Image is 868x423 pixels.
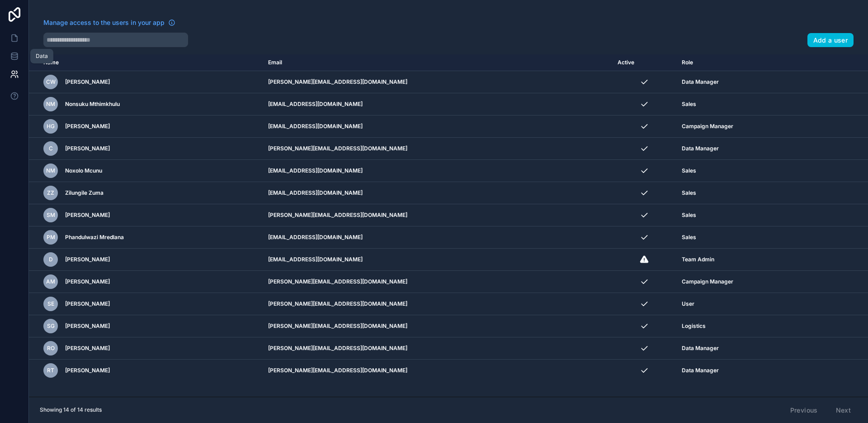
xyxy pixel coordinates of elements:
[263,160,612,182] td: [EMAIL_ADDRESS][DOMAIN_NAME]
[682,78,719,86] span: Data Manager
[47,300,54,308] span: SE
[65,367,110,374] span: [PERSON_NAME]
[263,71,612,93] td: [PERSON_NAME][EMAIL_ADDRESS][DOMAIN_NAME]
[263,249,612,271] td: [EMAIL_ADDRESS][DOMAIN_NAME]
[263,271,612,293] td: [PERSON_NAME][EMAIL_ADDRESS][DOMAIN_NAME]
[43,18,165,27] span: Manage access to the users in your app
[682,101,696,108] span: Sales
[65,145,110,152] span: [PERSON_NAME]
[46,78,56,86] span: CW
[263,115,612,138] td: [EMAIL_ADDRESS][DOMAIN_NAME]
[65,101,120,108] span: Nonsuku Mthimkhulu
[36,53,48,60] div: Data
[263,54,612,71] th: Email
[682,234,696,241] span: Sales
[65,345,110,352] span: [PERSON_NAME]
[46,278,55,285] span: AM
[47,345,55,352] span: RO
[43,18,175,27] a: Manage access to the users in your app
[49,145,53,152] span: C
[65,189,104,197] span: Zilungile Zuma
[263,93,612,115] td: [EMAIL_ADDRESS][DOMAIN_NAME]
[49,256,53,263] span: D
[29,54,263,71] th: Name
[682,300,694,308] span: User
[807,33,854,48] button: Add a user
[47,234,55,241] span: PM
[47,367,54,374] span: RT
[682,256,714,263] span: Team Admin
[65,300,110,308] span: [PERSON_NAME]
[65,234,124,241] span: Phandulwazi Mredlana
[40,406,102,413] span: Showing 14 of 14 results
[46,101,55,108] span: NM
[65,123,110,130] span: [PERSON_NAME]
[676,54,821,71] th: Role
[682,278,733,285] span: Campaign Manager
[263,138,612,160] td: [PERSON_NAME][EMAIL_ADDRESS][DOMAIN_NAME]
[263,182,612,204] td: [EMAIL_ADDRESS][DOMAIN_NAME]
[682,211,696,219] span: Sales
[65,322,110,330] span: [PERSON_NAME]
[46,167,55,174] span: NM
[682,322,706,330] span: Logistics
[47,322,55,330] span: SG
[47,211,55,219] span: SM
[682,123,733,130] span: Campaign Manager
[65,278,110,285] span: [PERSON_NAME]
[47,189,54,197] span: ZZ
[682,345,719,352] span: Data Manager
[612,54,676,71] th: Active
[682,189,696,197] span: Sales
[263,204,612,226] td: [PERSON_NAME][EMAIL_ADDRESS][DOMAIN_NAME]
[682,167,696,174] span: Sales
[65,167,102,174] span: Noxolo Mcunu
[263,360,612,382] td: [PERSON_NAME][EMAIL_ADDRESS][DOMAIN_NAME]
[47,123,55,130] span: HG
[682,367,719,374] span: Data Manager
[682,145,719,152] span: Data Manager
[29,54,868,397] div: scrollable content
[65,256,110,263] span: [PERSON_NAME]
[65,78,110,86] span: [PERSON_NAME]
[263,315,612,337] td: [PERSON_NAME][EMAIL_ADDRESS][DOMAIN_NAME]
[65,211,110,219] span: [PERSON_NAME]
[263,226,612,249] td: [EMAIL_ADDRESS][DOMAIN_NAME]
[263,337,612,360] td: [PERSON_NAME][EMAIL_ADDRESS][DOMAIN_NAME]
[263,293,612,315] td: [PERSON_NAME][EMAIL_ADDRESS][DOMAIN_NAME]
